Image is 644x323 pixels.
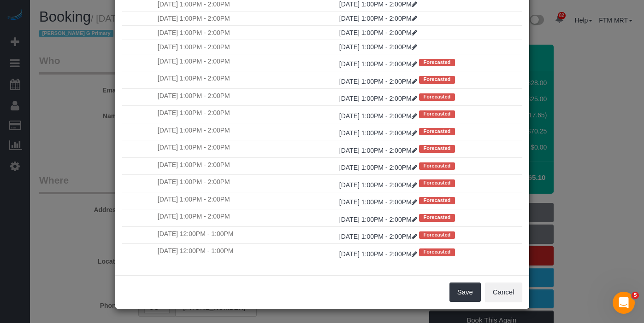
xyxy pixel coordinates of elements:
span: Forecasted [419,248,455,256]
span: Forecasted [419,76,455,83]
a: [DATE] 1:00PM - 2:00PM [339,112,419,120]
td: [DATE] 1:00PM - 2:00PM [155,123,337,140]
td: [DATE] 1:00PM - 2:00PM [155,175,337,192]
iframe: Intercom live chat [613,292,635,314]
td: [DATE] 1:00PM - 2:00PM [155,140,337,157]
td: [DATE] 1:00PM - 2:00PM [155,40,337,54]
td: [DATE] 1:00PM - 2:00PM [155,106,337,123]
span: Forecasted [419,197,455,204]
td: [DATE] 12:00PM - 1:00PM [155,244,337,261]
span: Forecasted [419,59,455,66]
span: Forecasted [419,110,455,118]
a: [DATE] 1:00PM - 2:00PM [339,78,419,85]
a: [DATE] 1:00PM - 2:00PM [339,129,419,137]
td: [DATE] 1:00PM - 2:00PM [155,192,337,209]
td: [DATE] 12:00PM - 1:00PM [155,226,337,243]
span: 5 [632,292,639,299]
td: [DATE] 1:00PM - 2:00PM [155,11,337,25]
a: [DATE] 1:00PM - 2:00PM [339,216,419,223]
button: Save [449,283,481,302]
button: Cancel [485,283,522,302]
a: [DATE] 1:00PM - 2:00PM [339,95,419,102]
a: [DATE] 1:00PM - 2:00PM [339,60,419,68]
span: Forecasted [419,179,455,187]
span: Forecasted [419,145,455,152]
a: [DATE] 1:00PM - 2:00PM [339,43,417,51]
td: [DATE] 1:00PM - 2:00PM [155,25,337,40]
td: [DATE] 1:00PM - 2:00PM [155,157,337,174]
span: Forecasted [419,162,455,170]
span: Forecasted [419,231,455,239]
a: [DATE] 1:00PM - 2:00PM [339,198,419,206]
span: Forecasted [419,128,455,135]
a: [DATE] 1:00PM - 2:00PM [339,164,419,171]
td: [DATE] 1:00PM - 2:00PM [155,54,337,71]
td: [DATE] 1:00PM - 2:00PM [155,71,337,88]
span: Forecasted [419,93,455,101]
a: [DATE] 1:00PM - 2:00PM [339,15,417,22]
span: Forecasted [419,214,455,221]
td: [DATE] 1:00PM - 2:00PM [155,209,337,226]
a: [DATE] 1:00PM - 2:00PM [339,250,419,258]
a: [DATE] 1:00PM - 2:00PM [339,29,417,36]
a: [DATE] 1:00PM - 2:00PM [339,181,419,189]
a: [DATE] 1:00PM - 2:00PM [339,233,419,240]
a: [DATE] 1:00PM - 2:00PM [339,0,417,8]
td: [DATE] 1:00PM - 2:00PM [155,88,337,105]
a: [DATE] 1:00PM - 2:00PM [339,147,419,154]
